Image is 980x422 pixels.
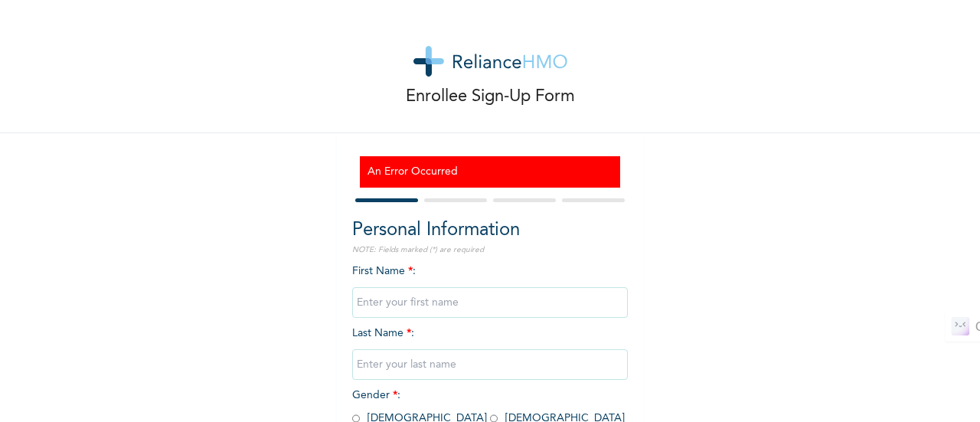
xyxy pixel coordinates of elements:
[352,217,628,244] h2: Personal Information
[352,266,628,308] span: First Name :
[413,46,567,77] img: logo
[352,287,628,318] input: Enter your first name
[352,328,628,370] span: Last Name :
[406,84,575,110] p: Enrollee Sign-Up Form
[352,244,628,256] p: NOTE: Fields marked (*) are required
[352,349,628,380] input: Enter your last name
[367,164,612,180] h3: An Error Occurred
